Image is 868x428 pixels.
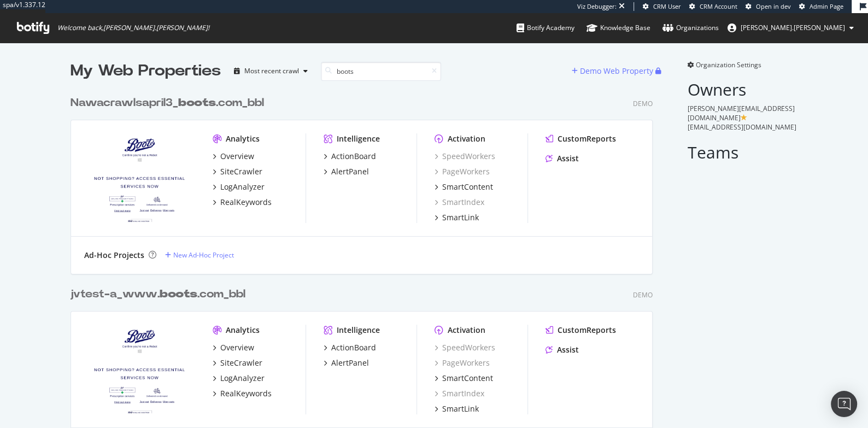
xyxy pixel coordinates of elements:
[324,342,376,353] a: ActionBoard
[435,181,493,192] a: SmartContent
[220,197,272,208] div: RealKeywords
[213,388,272,399] a: RealKeywords
[546,325,616,336] a: CustomReports
[662,22,719,33] div: Organizations
[337,133,380,144] div: Intelligence
[226,133,260,144] div: Analytics
[558,133,616,144] div: CustomReports
[696,60,761,69] span: Organization Settings
[331,151,376,162] div: ActionBoard
[442,373,493,384] div: SmartContent
[442,403,479,414] div: SmartLink
[557,344,579,355] div: Assist
[178,97,216,108] b: boots
[442,212,479,223] div: SmartLink
[160,289,197,300] b: boots
[442,181,493,192] div: SmartContent
[57,24,209,32] span: Welcome back, [PERSON_NAME].[PERSON_NAME] !
[71,95,264,111] div: Nawacrawlsapril3_ .com_bbl
[700,2,737,10] span: CRM Account
[324,166,369,177] a: AlertPanel
[577,2,617,11] div: Viz Debugger:
[580,66,653,77] div: Demo Web Property
[213,373,265,384] a: LogAnalyzer
[572,62,655,80] button: Demo Web Property
[633,290,653,300] div: Demo
[435,151,495,162] a: SpeedWorkers
[572,66,655,75] a: Demo Web Property
[435,357,490,368] a: PageWorkers
[643,2,681,11] a: CRM User
[689,2,737,11] a: CRM Account
[448,325,485,336] div: Activation
[633,99,653,108] div: Demo
[587,22,650,33] div: Knowledge Base
[213,197,272,208] a: RealKeywords
[546,344,579,355] a: Assist
[84,250,144,261] div: Ad-Hoc Projects
[220,181,265,192] div: LogAnalyzer
[213,357,262,368] a: SiteCrawler
[220,166,262,177] div: SiteCrawler
[324,357,369,368] a: AlertPanel
[653,2,681,10] span: CRM User
[662,13,719,43] a: Organizations
[244,68,299,74] div: Most recent crawl
[435,197,484,208] a: SmartIndex
[213,342,254,353] a: Overview
[741,23,845,32] span: emma.mcgillis
[331,342,376,353] div: ActionBoard
[435,166,490,177] a: PageWorkers
[688,122,796,132] span: [EMAIL_ADDRESS][DOMAIN_NAME]
[337,325,380,336] div: Intelligence
[71,60,221,82] div: My Web Properties
[213,151,254,162] a: Overview
[558,325,616,336] div: CustomReports
[220,151,254,162] div: Overview
[324,151,376,162] a: ActionBoard
[331,357,369,368] div: AlertPanel
[71,95,268,111] a: Nawacrawlsapril3_boots.com_bbl
[546,133,616,144] a: CustomReports
[719,19,863,37] button: [PERSON_NAME].[PERSON_NAME]
[230,62,312,80] button: Most recent crawl
[448,133,485,144] div: Activation
[71,286,250,302] a: jvtest-a_www.boots.com_bbl
[587,13,650,43] a: Knowledge Base
[435,212,479,223] a: SmartLink
[831,391,857,417] div: Open Intercom Messenger
[688,143,797,161] h2: Teams
[435,342,495,353] a: SpeedWorkers
[688,80,797,98] h2: Owners
[213,166,262,177] a: SiteCrawler
[435,373,493,384] a: SmartContent
[173,250,234,260] div: New Ad-Hoc Project
[546,153,579,164] a: Assist
[746,2,791,11] a: Open in dev
[165,250,234,260] a: New Ad-Hoc Project
[756,2,791,10] span: Open in dev
[84,133,195,222] img: Nawacrawlsapril3_boots.com_bbl
[71,286,245,302] div: jvtest-a_www. .com_bbl
[799,2,843,11] a: Admin Page
[517,13,574,43] a: Botify Academy
[213,181,265,192] a: LogAnalyzer
[517,22,574,33] div: Botify Academy
[557,153,579,164] div: Assist
[688,104,795,122] span: [PERSON_NAME][EMAIL_ADDRESS][DOMAIN_NAME]
[435,403,479,414] a: SmartLink
[331,166,369,177] div: AlertPanel
[84,325,195,413] img: jvtest-a_www.boots.com_bbl
[220,342,254,353] div: Overview
[435,388,484,399] a: SmartIndex
[226,325,260,336] div: Analytics
[321,62,441,81] input: Search
[810,2,843,10] span: Admin Page
[220,388,272,399] div: RealKeywords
